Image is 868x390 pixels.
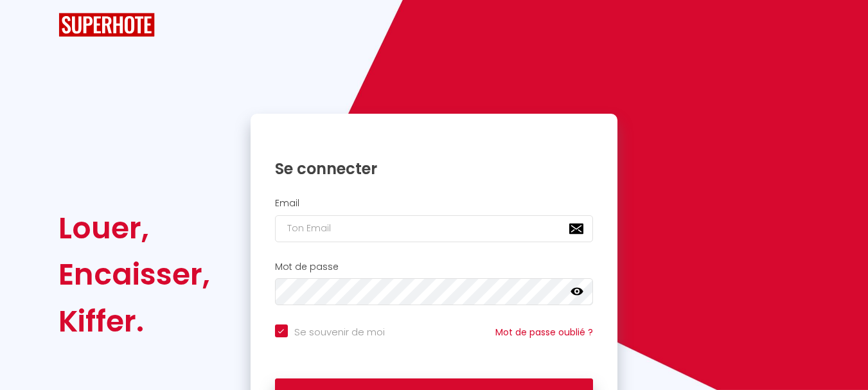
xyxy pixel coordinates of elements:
img: SuperHote logo [58,13,155,37]
h1: Se connecter [275,159,594,179]
input: Ton Email [275,215,594,242]
h2: Mot de passe [275,261,594,272]
h2: Email [275,198,594,209]
a: Mot de passe oublié ? [495,326,593,339]
div: Encaisser, [58,251,210,297]
div: Louer, [58,205,210,251]
div: Kiffer. [58,298,210,344]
